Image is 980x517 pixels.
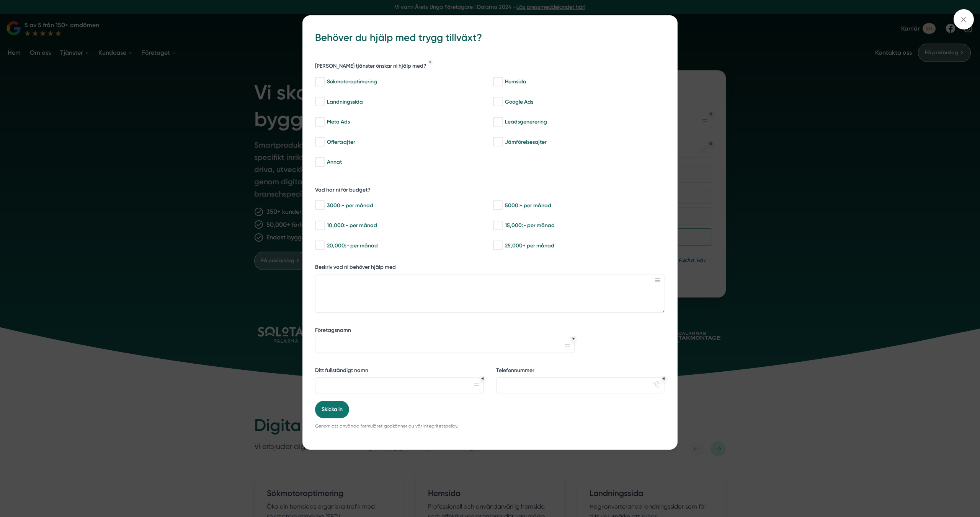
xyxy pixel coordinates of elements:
h5: Vad har ni för budget? [315,186,371,196]
img: tab_keywords_by_traffic_grey.svg [76,48,82,54]
input: 20,000:- per månad [315,242,324,249]
div: v 4.0.25 [21,12,38,18]
input: 3000:- per månad [315,202,324,209]
input: Meta Ads [315,118,324,126]
div: Keywords by Traffic [85,49,129,54]
input: 10,000:- per månad [315,222,324,229]
label: Beskriv vad ni behöver hjälp med [315,263,665,273]
img: logo_orange.svg [12,12,18,18]
div: Obligatoriskt [662,377,665,380]
input: Leadsgenerering [493,118,502,126]
input: Annat [315,158,324,166]
div: Domain Overview [29,49,69,54]
input: 25,000+ per månad [493,242,502,249]
label: Telefonnummer [496,367,665,376]
div: Obligatoriskt [572,337,575,340]
input: 5000:- per månad [493,202,502,209]
button: Skicka in [315,401,349,418]
div: Obligatoriskt [481,377,484,380]
img: website_grey.svg [12,20,18,26]
input: Jämförelsesajter [493,138,502,146]
input: Hemsida [493,78,502,86]
input: Offertsajter [315,138,324,146]
input: Landningssida [315,98,324,106]
div: Obligatoriskt [429,61,431,63]
input: Google Ads [493,98,502,106]
label: Företagsnamn [315,327,575,336]
label: Ditt fullständigt namn [315,367,484,376]
p: Genom att använda formuläret godkänner du vår integritetspolicy. [315,423,665,429]
h5: [PERSON_NAME] tjänster önskar ni hjälp med? [315,62,426,72]
input: Sökmotoroptimering [315,78,324,86]
h3: Behöver du hjälp med trygg tillväxt? [315,28,665,49]
div: Domain: [DOMAIN_NAME] [20,20,84,26]
img: tab_domain_overview_orange.svg [21,48,27,54]
input: 15,000:- per månad [493,222,502,229]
